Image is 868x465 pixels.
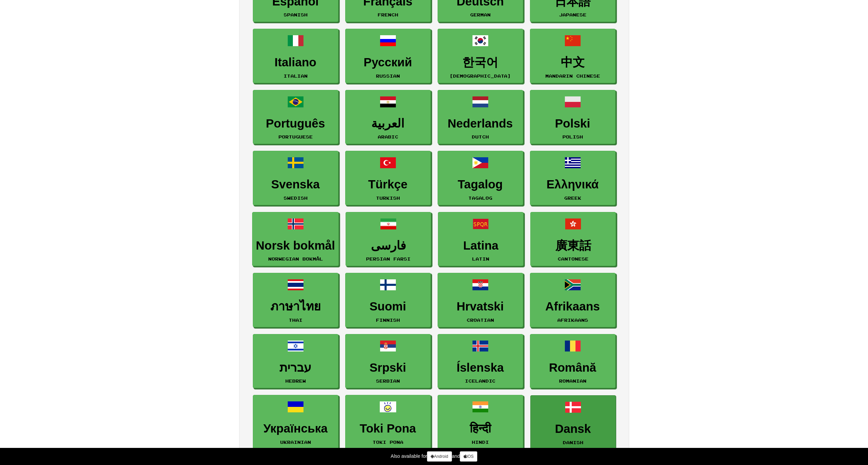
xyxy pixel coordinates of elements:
[376,318,400,322] small: Finnish
[257,422,335,435] h3: Українська
[468,196,492,200] small: Tagalog
[534,300,612,313] h3: Afrikaans
[427,451,452,462] a: Android
[438,273,523,327] a: HrvatskiCroatian
[563,440,583,445] small: Danish
[373,440,403,444] small: Toki Pona
[534,56,612,69] h3: 中文
[285,378,306,383] small: Hebrew
[345,395,431,449] a: Toki PonaToki Pona
[366,256,411,261] small: Persian Farsi
[253,273,338,327] a: ภาษาไทยThai
[257,361,335,374] h3: עברית
[545,74,600,78] small: Mandarin Chinese
[534,178,612,191] h3: Ελληνικά
[346,212,431,266] a: فارسیPersian Farsi
[284,74,308,78] small: Italian
[253,151,338,205] a: SvenskaSwedish
[253,395,338,449] a: УкраїнськаUkrainian
[376,74,400,78] small: Russian
[345,29,431,83] a: РусскийRussian
[530,151,616,205] a: ΕλληνικάGreek
[257,117,335,130] h3: Português
[257,178,335,191] h3: Svenska
[438,90,523,144] a: NederlandsDutch
[289,318,302,322] small: Thai
[441,117,519,130] h3: Nederlands
[257,300,335,313] h3: ภาษาไทย
[530,29,616,83] a: 中文Mandarin Chinese
[467,318,494,322] small: Croatian
[253,334,338,388] a: עבריתHebrew
[465,378,495,383] small: Icelandic
[534,422,612,436] h3: Dansk
[534,117,612,130] h3: Polski
[349,300,427,313] h3: Suomi
[441,300,519,313] h3: Hrvatski
[438,29,523,83] a: 한국어[DEMOGRAPHIC_DATA]
[441,56,519,69] h3: 한국어
[438,151,523,205] a: TagalogTagalog
[562,134,583,139] small: Polish
[257,56,335,69] h3: Italiano
[438,212,523,266] a: LatinaLatin
[349,117,427,130] h3: العربية
[530,273,616,327] a: AfrikaansAfrikaans
[564,196,581,200] small: Greek
[349,361,427,374] h3: Srpski
[438,334,523,388] a: ÍslenskaIcelandic
[253,90,338,144] a: PortuguêsPortuguese
[442,239,520,252] h3: Latina
[557,318,588,322] small: Afrikaans
[376,196,400,200] small: Turkish
[349,422,427,435] h3: Toki Pona
[345,90,431,144] a: العربيةArabic
[378,134,398,139] small: Arabic
[558,256,588,261] small: Cantonese
[438,395,523,449] a: हिन्दीHindi
[534,361,612,374] h3: Română
[441,422,519,435] h3: हिन्दी
[530,212,616,266] a: 廣東話Cantonese
[472,134,489,139] small: Dutch
[530,395,616,450] a: DanskDanish
[252,212,339,266] a: Norsk bokmålNorwegian Bokmål
[559,12,586,17] small: Japanese
[284,12,308,17] small: Spanish
[349,239,427,252] h3: فارسی
[284,196,308,200] small: Swedish
[441,178,519,191] h3: Tagalog
[253,29,338,83] a: ItalianoItalian
[441,361,519,374] h3: Íslenska
[345,334,431,388] a: SrpskiSerbian
[345,273,431,327] a: SuomiFinnish
[278,134,313,139] small: Portuguese
[376,378,400,383] small: Serbian
[534,239,612,252] h3: 廣東話
[349,56,427,69] h3: Русский
[268,256,323,261] small: Norwegian Bokmål
[530,334,616,388] a: RomânăRomanian
[472,256,489,261] small: Latin
[280,440,311,444] small: Ukrainian
[450,74,511,78] small: [DEMOGRAPHIC_DATA]
[472,440,489,444] small: Hindi
[345,151,431,205] a: TürkçeTurkish
[470,12,491,17] small: German
[460,451,477,462] a: iOS
[349,178,427,191] h3: Türkçe
[530,90,616,144] a: PolskiPolish
[559,378,586,383] small: Romanian
[256,239,335,252] h3: Norsk bokmål
[378,12,398,17] small: French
